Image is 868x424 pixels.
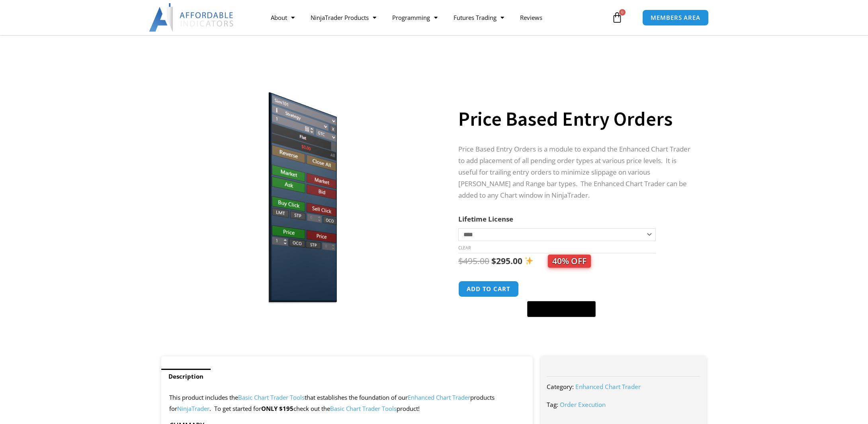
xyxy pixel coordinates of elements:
img: ✨ [525,257,533,265]
a: Enhanced Chart Trader [408,393,470,401]
a: Basic Chart Trader Tools [238,393,305,401]
a: Order Execution [560,401,606,408]
a: Programming [384,8,446,27]
span: $ [491,255,496,266]
a: Enhanced Chart Trader [575,383,641,391]
span: MEMBERS AREA [651,15,700,21]
strong: ONLY $195 [261,405,293,412]
bdi: 495.00 [458,255,489,266]
a: Clear options [458,245,471,251]
a: MEMBERS AREA [642,10,709,26]
bdi: 295.00 [491,255,522,266]
img: LogoAI | Affordable Indicators – NinjaTrader [149,3,235,32]
span: Category: [547,383,574,391]
img: Price based | Affordable Indicators – NinjaTrader [173,85,429,305]
span: check out the product! [293,405,420,412]
a: NinjaTrader [177,405,209,412]
p: Price Based Entry Orders is a module to expand the Enhanced Chart Trader to add placement of all ... [458,144,691,201]
p: This product includes the that establishes the foundation of our products for . To get started for [169,392,525,414]
a: Basic Chart Trader Tools [330,405,397,412]
nav: Menu [263,8,609,27]
span: $ [458,255,463,266]
span: 0 [619,9,626,16]
a: About [263,8,303,27]
a: 0 [600,6,635,29]
button: Add to cart [458,281,519,297]
a: Futures Trading [446,8,512,27]
h1: Price Based Entry Orders [458,105,691,133]
a: NinjaTrader Products [303,8,384,27]
label: Lifetime License [458,214,513,224]
iframe: Secure express checkout frame [526,280,597,299]
span: Tag: [547,401,558,408]
button: Buy with GPay [527,301,596,317]
span: 40% OFF [548,255,591,268]
a: Reviews [512,8,550,27]
a: Description [161,369,211,384]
